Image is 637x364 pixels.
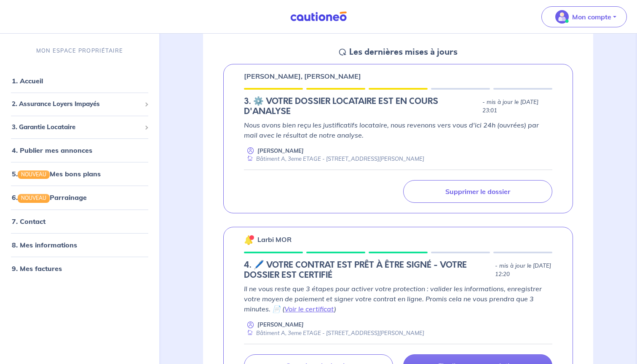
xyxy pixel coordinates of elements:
[403,180,552,203] a: Supprimer le dossier
[3,165,156,182] div: 5.NOUVEAUMes bons plans
[244,96,479,117] h5: 3.︎ ⚙️ VOTRE DOSSIER LOCATAIRE EST EN COURS D'ANALYSE
[257,321,304,329] p: [PERSON_NAME]
[12,193,87,202] a: 6.NOUVEAUParrainage
[244,260,552,280] div: state: CONTRACT-INFO-IN-PROGRESS, Context: NEW,CHOOSE-CERTIFICATE,ALONE,LESSOR-DOCUMENTS
[244,71,361,81] p: [PERSON_NAME], [PERSON_NAME]
[12,122,141,132] span: 3. Garantie Locataire
[287,11,350,22] img: Cautioneo
[257,234,292,244] p: Larbi MOR
[244,96,552,117] div: state: DOCUMENTS-TO-EVALUATE, Context: NEW,CHOOSE-CERTIFICATE,COLOCATION,LESSOR-DOCUMENTS
[244,120,552,140] p: Nous avons bien reçu les justificatifs locataire, nous revenons vers vous d'ici 24h (ouvrées) par...
[3,213,156,229] div: 7. Contact
[3,189,156,206] div: 6.NOUVEAUParrainage
[3,236,156,253] div: 8. Mes informations
[12,240,77,249] a: 8. Mes informations
[244,284,552,314] p: Il ne vous reste que 3 étapes pour activer votre protection : valider les informations, enregistr...
[541,6,627,27] button: illu_account_valid_menu.svgMon compte
[244,260,492,280] h5: 4. 🖊️ VOTRE CONTRAT EST PRÊT À ÊTRE SIGNÉ - VOTRE DOSSIER EST CERTIFIÉ
[482,98,552,115] p: - mis à jour le [DATE] 23:01
[244,329,424,337] div: Bâtiment A, 3eme ETAGE - [STREET_ADDRESS][PERSON_NAME]
[12,146,92,154] a: 4. Publier mes annonces
[495,262,552,279] p: - mis à jour le [DATE] 12:20
[3,260,156,276] div: 9. Mes factures
[3,119,156,135] div: 3. Garantie Locataire
[445,187,510,196] p: Supprimer le dossier
[12,77,43,85] a: 1. Accueil
[12,217,45,225] a: 7. Contact
[12,170,101,178] a: 5.NOUVEAUMes bons plans
[36,47,123,55] p: MON ESPACE PROPRIÉTAIRE
[12,264,62,272] a: 9. Mes factures
[12,99,141,109] span: 2. Assurance Loyers Impayés
[284,305,334,313] a: Voir le certificat
[555,10,569,24] img: illu_account_valid_menu.svg
[349,47,458,57] h5: Les dernières mises à jours
[257,147,304,155] p: [PERSON_NAME]
[3,72,156,89] div: 1. Accueil
[3,142,156,159] div: 4. Publier mes annonces
[572,12,611,22] p: Mon compte
[244,155,424,163] div: Bâtiment A, 3eme ETAGE - [STREET_ADDRESS][PERSON_NAME]
[3,96,156,112] div: 2. Assurance Loyers Impayés
[244,235,254,245] img: 🔔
